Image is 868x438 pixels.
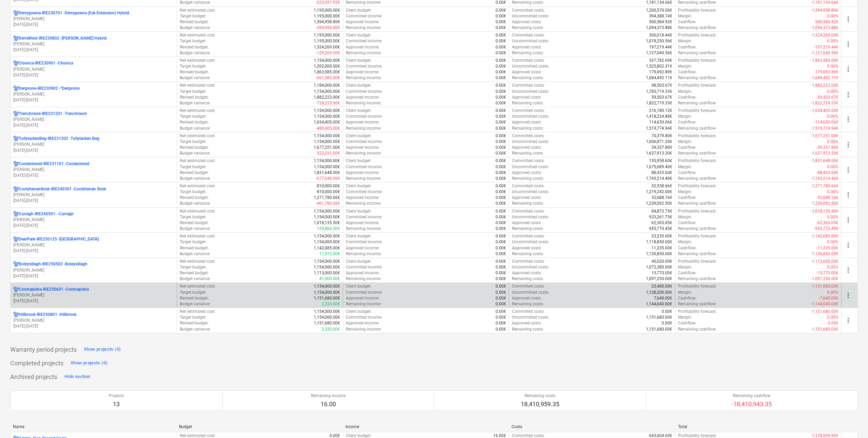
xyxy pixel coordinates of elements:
p: Net estimated cost : [180,32,216,38]
p: Margin : [678,89,692,94]
div: Dergvone-IRE230902 -*Dergvone[PERSON_NAME][DATE]-[DATE] [13,86,174,103]
p: Budget variance : [180,25,210,31]
p: Remaining income : [346,126,381,131]
p: Remaining income : [346,100,381,106]
p: Profitability forecast : [678,133,717,139]
p: 155,958.60€ [649,158,672,164]
p: Margin : [678,164,692,170]
p: Net estimated cost : [180,158,216,164]
p: -179,092.89€ [814,69,838,75]
p: Client budget : [346,83,371,88]
p: [PERSON_NAME] [13,292,174,298]
p: Profitability forecast : [678,8,717,13]
p: Profitability forecast : [678,32,717,38]
p: 1,822,719.33€ [646,100,672,106]
p: CoolyhenanSolar-IRE240301 - Coolyhenan Solar [19,186,106,192]
p: Uncommitted costs : [512,89,549,94]
p: -1,684,492.11€ [811,75,838,81]
p: 70,379.80€ [651,133,672,139]
p: Revised budget : [180,145,209,150]
p: 39,337.80€ [651,145,672,150]
p: Remaining cashflow : [678,25,717,31]
p: -1,324,269.00€ [811,32,838,38]
p: 1,324,269.00€ [314,44,340,50]
p: -1,637,913.20€ [811,150,838,156]
p: 1,127,049.56€ [646,50,672,56]
p: 0.00€ [496,100,506,106]
p: [DATE] - [DATE] [13,97,174,103]
p: 0.00€ [496,126,506,131]
p: 1,200,570.06€ [646,8,672,13]
p: [DATE] - [DATE] [13,223,174,229]
p: Revised budget : [180,44,209,50]
p: Hillbrook-IRE250801 - Hillbrook [19,312,76,318]
p: Net estimated cost : [180,83,216,88]
p: Remaining costs : [512,75,544,81]
p: 0.00€ [496,69,506,75]
p: Uncommitted costs : [512,114,549,119]
p: -59,503.67€ [816,94,838,100]
p: [DATE] - [DATE] [13,22,174,28]
p: DerraWest-IRE230802 - [PERSON_NAME] Hybrid [19,35,107,41]
p: Client budget : [346,32,371,38]
p: Approved costs : [512,19,542,25]
div: Project has multi currencies enabled [13,161,19,167]
p: Committed costs : [512,133,545,139]
p: 1,863,585.00€ [314,69,340,75]
p: Net estimated cost : [180,58,216,63]
p: 1,195,000.00€ [314,13,340,19]
p: 1,018,250.56€ [646,38,672,44]
div: Project has multi currencies enabled [13,287,19,292]
p: [PERSON_NAME] [13,67,174,72]
p: 0.00€ [496,44,506,50]
button: Hide section [63,371,92,382]
p: Cashflow : [678,44,696,50]
p: [DATE] - [DATE] [13,72,174,78]
p: Net estimated cost : [180,133,216,139]
p: 1,154,000.00€ [314,58,340,63]
p: Margin : [678,13,692,19]
p: Client budget : [346,158,371,164]
p: Uncommitted costs : [512,63,549,69]
div: Project has multi currencies enabled [13,35,19,41]
p: 0.00€ [496,63,506,69]
span: more_vert [844,141,852,149]
p: -480,405.00€ [316,126,340,131]
p: Coolnapisha-IRE250601 - Coolnapisha [19,287,89,292]
p: Target budget : [180,38,206,44]
p: Budget variance : [180,50,210,56]
p: Remaining cashflow : [678,126,717,131]
p: Committed costs : [512,8,545,13]
div: Show projects (0) [71,359,107,367]
p: 0.00% [827,114,838,119]
p: 1,637,913.20€ [646,150,672,156]
p: Budget variance : [180,100,210,106]
p: Client budget : [346,58,371,63]
p: [PERSON_NAME] [13,217,174,223]
p: Approved costs : [512,69,542,75]
iframe: Chat Widget [834,405,868,438]
p: 1,525,802.31€ [646,63,672,69]
p: [PERSON_NAME] [13,192,174,198]
p: 1,594,958.80€ [314,19,340,25]
div: Boleysillagh-IRE250502 -Boleysillagh[PERSON_NAME][DATE]-[DATE] [13,261,174,279]
p: 0.00€ [496,119,506,125]
p: Budget variance : [180,75,210,81]
p: 1,882,223.00€ [314,94,340,100]
p: Remaining cashflow : [678,75,717,81]
p: Cashflow : [678,69,696,75]
p: 0.00€ [496,8,506,13]
p: 1,634,405.00€ [314,119,340,125]
p: 0.00% [827,38,838,44]
p: -1,863,585.00€ [811,58,838,63]
p: 0.00€ [496,133,506,139]
p: [PERSON_NAME] [13,16,174,22]
span: more_vert [844,316,852,324]
p: [DATE] - [DATE] [13,122,174,128]
p: Profitability forecast : [678,83,717,88]
p: [DATE] - [DATE] [13,298,174,304]
p: Target budget : [180,139,206,145]
p: Committed costs : [512,58,545,63]
p: TullylackenBeg-IRE231202 - Tullylacken Beg [19,136,99,142]
p: -1,822,719.33€ [811,100,838,106]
